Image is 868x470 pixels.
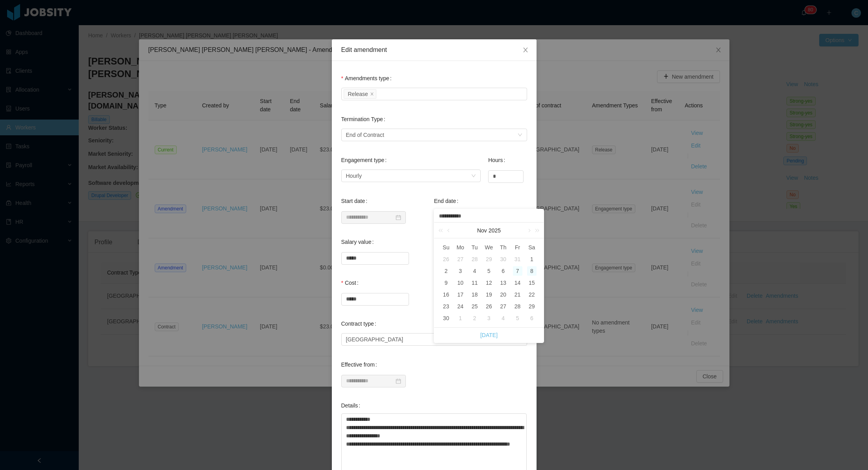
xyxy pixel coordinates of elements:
div: 3 [484,313,494,323]
td: November 22, 2025 [525,289,539,300]
div: 5 [513,313,522,323]
td: November 19, 2025 [482,289,496,300]
label: Engagement type [341,157,390,163]
div: 20 [498,290,508,299]
div: 30 [498,254,508,264]
th: Fri [510,241,524,253]
td: November 11, 2025 [468,277,482,289]
label: Termination Type [341,116,389,122]
td: November 3, 2025 [453,265,467,277]
td: November 24, 2025 [453,300,467,312]
i: icon: down [518,133,522,138]
button: Close [515,39,537,61]
td: November 4, 2025 [468,265,482,277]
div: 2 [470,313,479,323]
td: November 27, 2025 [496,300,510,312]
td: October 31, 2025 [510,253,524,265]
div: 4 [498,313,508,323]
span: Mo [453,244,467,251]
td: November 18, 2025 [468,289,482,300]
span: Th [496,244,510,251]
input: Amendments type [378,90,382,99]
div: 13 [498,278,508,288]
div: 15 [527,278,537,288]
div: USA [346,334,403,345]
td: December 3, 2025 [482,312,496,324]
div: 6 [498,266,508,276]
td: November 25, 2025 [468,300,482,312]
i: icon: close [522,47,529,53]
th: Mon [453,241,467,253]
label: Effective from [341,361,380,368]
td: November 10, 2025 [453,277,467,289]
td: November 13, 2025 [496,277,510,289]
div: 2 [441,266,451,276]
label: End date [434,198,462,204]
td: November 7, 2025 [510,265,524,277]
li: Release [344,89,376,99]
th: Sun [439,241,453,253]
td: November 28, 2025 [510,300,524,312]
div: 28 [513,302,522,311]
span: Sa [525,244,539,251]
td: November 2, 2025 [439,265,453,277]
span: End of Contract [346,129,384,141]
div: 29 [527,302,537,311]
td: November 17, 2025 [453,289,467,300]
label: Hours [488,157,508,163]
div: 10 [455,278,465,288]
td: November 1, 2025 [525,253,539,265]
i: icon: close [370,92,374,97]
div: 19 [484,290,494,299]
label: Amendments type [341,75,395,81]
td: November 23, 2025 [439,300,453,312]
td: December 6, 2025 [525,312,539,324]
input: Salary value [342,253,409,264]
div: 29 [484,254,494,264]
td: December 5, 2025 [510,312,524,324]
i: icon: calendar [396,378,401,384]
label: Cost [341,280,362,286]
div: 4 [470,266,479,276]
div: 1 [455,313,465,323]
div: 26 [484,302,494,311]
div: 28 [470,254,479,264]
a: 2025 [488,223,502,238]
div: 25 [470,302,479,311]
div: Release [348,90,368,98]
div: 18 [470,290,479,299]
td: October 26, 2025 [439,253,453,265]
div: 6 [527,313,537,323]
div: 14 [513,278,522,288]
td: November 20, 2025 [496,289,510,300]
td: November 9, 2025 [439,277,453,289]
td: November 5, 2025 [482,265,496,277]
label: Salary value [341,239,377,245]
div: 21 [513,290,522,299]
input: Hours [489,171,523,182]
th: Sat [525,241,539,253]
a: Next year (Control + right) [531,223,541,238]
td: October 30, 2025 [496,253,510,265]
span: Tu [468,244,482,251]
div: 24 [455,302,465,311]
div: 5 [484,266,494,276]
td: December 4, 2025 [496,312,510,324]
div: 12 [484,278,494,288]
td: November 14, 2025 [510,277,524,289]
div: 7 [513,266,522,276]
th: Tue [468,241,482,253]
td: October 27, 2025 [453,253,467,265]
th: Wed [482,241,496,253]
th: Thu [496,241,510,253]
a: Previous month (PageUp) [446,223,453,238]
a: Nov [476,223,488,238]
a: Next month (PageDown) [525,223,532,238]
input: Cost [342,293,409,305]
td: December 2, 2025 [468,312,482,324]
div: 3 [455,266,465,276]
td: November 29, 2025 [525,300,539,312]
div: 27 [455,254,465,264]
div: 11 [470,278,479,288]
a: Last year (Control + left) [437,223,447,238]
